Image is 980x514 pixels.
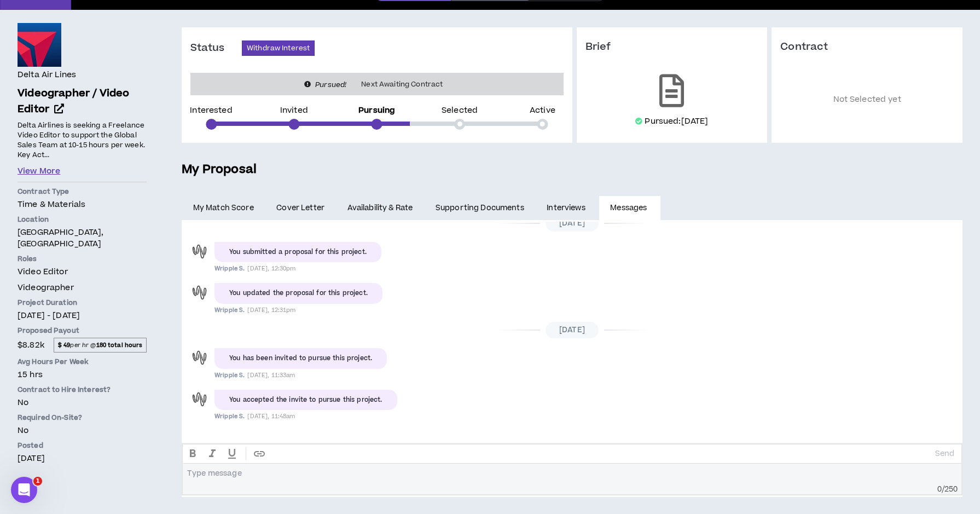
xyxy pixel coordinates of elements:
[222,444,242,463] button: UNDERLINE text
[18,326,147,336] p: Proposed Payout
[229,395,382,405] div: You accepted the invite to pursue this project.
[190,242,209,261] div: Wripple S.
[18,338,44,353] span: $8.82k
[931,446,959,461] button: Send
[202,444,222,463] button: ITALIC text
[18,187,147,197] p: Contract Type
[18,425,147,436] p: No
[214,306,245,314] span: Wripple S.
[18,369,147,380] p: 15 hrs
[18,453,147,464] p: [DATE]
[18,215,147,224] p: Location
[190,283,209,302] div: Wripple S.
[935,449,954,459] p: Send
[355,79,449,90] span: Next Awaiting Contract
[247,371,295,379] span: [DATE], 11:33am
[190,390,209,409] div: Wripple S.
[585,41,759,54] h3: Brief
[358,107,395,114] p: Pursuing
[18,165,60,177] button: View More
[780,41,954,54] h3: Contract
[18,199,147,210] p: Time & Materials
[190,42,242,55] h3: Status
[546,322,599,338] span: [DATE]
[229,288,368,298] div: You updated the proposal for this project.
[183,444,202,463] button: BOLD text
[18,357,147,367] p: Avg Hours Per Week
[190,107,232,114] p: Interested
[11,477,37,503] iframe: Intercom live chat
[546,215,599,232] span: [DATE]
[214,371,245,379] span: Wripple S.
[33,477,42,486] span: 1
[182,196,265,220] a: My Match Score
[54,338,147,352] span: per hr @
[645,116,708,127] p: Pursued: [DATE]
[18,86,147,118] a: Videographer / Video Editor
[214,264,245,273] span: Wripple S.
[780,70,954,130] p: Not Selected yet
[336,196,424,220] a: Availability & Rate
[18,254,147,264] p: Roles
[96,341,143,349] strong: 180 total hours
[182,160,962,179] h5: My Proposal
[18,282,74,293] span: Videographer
[247,264,295,273] span: [DATE], 12:30pm
[599,196,661,220] a: Messages
[58,341,71,349] strong: $ 49
[530,107,555,114] p: Active
[190,348,209,367] div: Wripple S.
[229,354,372,363] div: You has been invited to pursue this project.
[315,80,346,90] i: Pursued!
[18,441,147,451] p: Posted
[18,86,130,117] span: Videographer / Video Editor
[276,202,324,214] span: Cover Letter
[18,413,147,423] p: Required On-Site?
[442,107,478,114] p: Selected
[937,484,942,495] span: 0
[18,298,147,308] p: Project Duration
[247,306,295,314] span: [DATE], 12:31pm
[242,41,315,56] button: Withdraw Interest
[280,107,308,114] p: Invited
[18,310,147,321] p: [DATE] - [DATE]
[18,397,147,408] p: No
[18,227,147,250] p: [GEOGRAPHIC_DATA], [GEOGRAPHIC_DATA]
[18,266,68,278] span: Video Editor
[424,196,535,220] a: Supporting Documents
[229,247,367,257] div: You submitted a proposal for this project.
[214,412,245,420] span: Wripple S.
[247,412,295,420] span: [DATE], 11:48am
[18,69,76,81] h4: Delta Air Lines
[18,119,147,160] p: Delta Airlines is seeking a Freelance Video Editor to support the Global Sales Team at 10-15 hour...
[250,444,269,463] button: create hypertext link
[18,385,147,395] p: Contract to Hire Interest?
[536,196,599,220] a: Interviews
[942,484,958,495] span: / 250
